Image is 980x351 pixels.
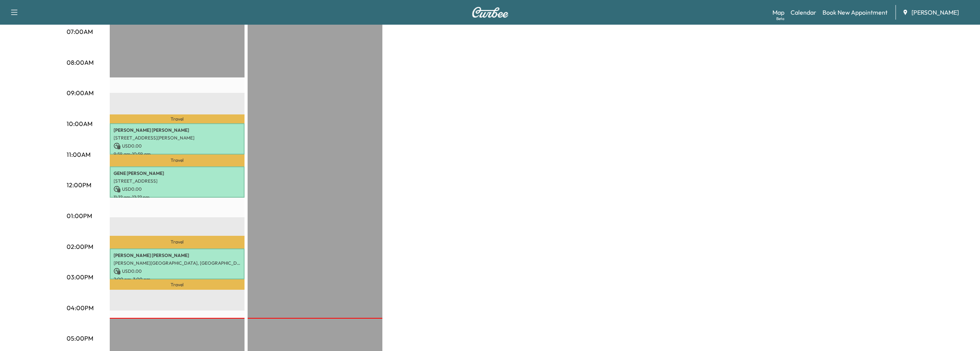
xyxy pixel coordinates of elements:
p: [STREET_ADDRESS] [114,178,241,184]
p: Travel [110,114,245,123]
p: 11:00AM [67,150,90,159]
p: USD 0.00 [114,186,241,193]
p: Travel [110,279,245,290]
p: [PERSON_NAME] [PERSON_NAME] [114,127,241,133]
p: [STREET_ADDRESS][PERSON_NAME] [114,135,241,141]
img: Curbee Logo [472,7,509,18]
p: USD 0.00 [114,268,241,275]
p: 9:59 am - 10:59 am [114,151,241,157]
p: 04:00PM [67,303,94,312]
p: 2:00 pm - 3:00 pm [114,276,241,282]
p: 10:00AM [67,119,92,128]
p: Travel [110,155,245,166]
p: 03:00PM [67,272,93,282]
p: 11:22 am - 12:22 pm [114,194,241,200]
p: GENE [PERSON_NAME] [114,170,241,176]
p: 09:00AM [67,88,94,97]
p: Travel [110,236,245,248]
a: Book New Appointment [823,8,888,17]
p: 07:00AM [67,27,93,36]
p: USD 0.00 [114,143,241,149]
p: 05:00PM [67,334,93,343]
p: [PERSON_NAME] [PERSON_NAME] [114,252,241,259]
p: 02:00PM [67,242,93,251]
span: [PERSON_NAME] [911,8,959,17]
p: 08:00AM [67,58,94,67]
p: 12:00PM [67,180,91,190]
p: 01:00PM [67,211,92,220]
p: [PERSON_NAME][GEOGRAPHIC_DATA], [GEOGRAPHIC_DATA] [114,260,241,266]
a: Calendar [791,8,816,17]
div: Beta [776,16,784,22]
a: MapBeta [772,8,784,17]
